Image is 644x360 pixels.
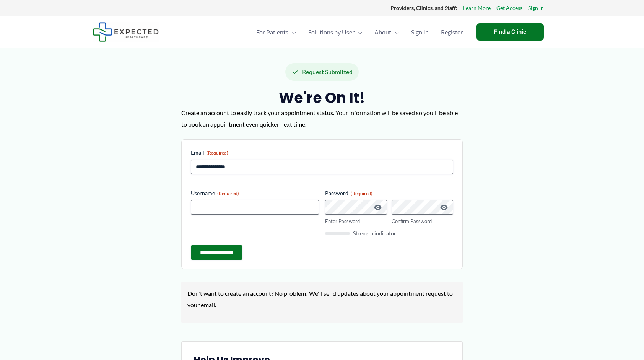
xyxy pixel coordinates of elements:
[325,218,387,225] label: Enter Password
[93,22,159,42] img: Expected Healthcare Logo - side, dark font, small
[435,19,469,46] a: Register
[288,19,296,46] span: Menu Toggle
[496,3,522,13] a: Get Access
[302,19,368,46] a: Solutions by UserMenu Toggle
[191,149,453,156] label: Email
[439,203,449,212] button: Show Password
[250,19,469,46] nav: Primary Site Navigation
[187,288,457,310] p: Don't want to create an account? No problem! We'll send updates about your appointment request to...
[368,19,405,46] a: AboutMenu Toggle
[250,19,302,46] a: For PatientsMenu Toggle
[351,191,372,196] span: (Required)
[285,63,359,81] div: Request Submitted
[463,3,491,13] a: Learn More
[181,107,463,130] p: Create an account to easily track your appointment status. Your information will be saved so you'...
[411,19,429,46] span: Sign In
[325,231,453,236] div: Strength indicator
[476,23,544,41] a: Find a Clinic
[355,19,362,46] span: Menu Toggle
[528,3,544,13] a: Sign In
[390,5,457,11] strong: Providers, Clinics, and Staff:
[191,189,319,197] label: Username
[308,19,355,46] span: Solutions by User
[391,19,399,46] span: Menu Toggle
[217,191,239,196] span: (Required)
[392,218,454,225] label: Confirm Password
[181,88,463,107] h2: We're on it!
[374,19,391,46] span: About
[373,203,382,212] button: Show Password
[405,19,435,46] a: Sign In
[441,19,463,46] span: Register
[256,19,288,46] span: For Patients
[325,189,372,197] legend: Password
[207,150,228,156] span: (Required)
